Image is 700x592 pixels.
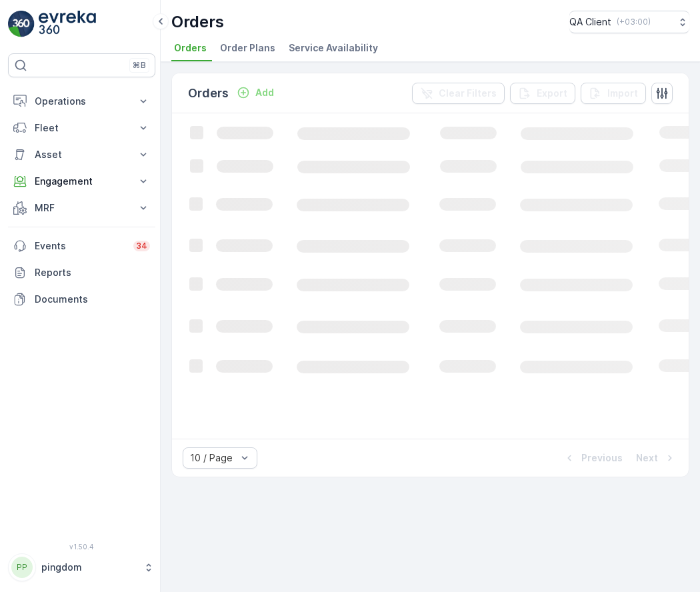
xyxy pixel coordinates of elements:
[8,11,35,37] img: logo
[8,543,155,551] span: v 1.50.4
[8,115,155,141] button: Fleet
[231,85,279,101] button: Add
[635,450,678,466] button: Next
[289,41,378,55] span: Service Availability
[569,11,689,33] button: QA Client(+03:00)
[569,15,611,29] p: QA Client
[617,17,651,27] p: ( +03:00 )
[8,286,155,313] a: Documents
[439,87,497,100] p: Clear Filters
[174,41,207,55] span: Orders
[35,175,129,188] p: Engagement
[8,553,155,581] button: PPpingdom
[636,451,658,465] p: Next
[8,88,155,115] button: Operations
[510,83,575,104] button: Export
[41,561,137,574] p: pingdom
[35,239,125,253] p: Events
[8,141,155,168] button: Asset
[8,168,155,195] button: Engagement
[537,87,567,100] p: Export
[412,83,505,104] button: Clear Filters
[35,121,129,135] p: Fleet
[35,148,129,161] p: Asset
[581,83,646,104] button: Import
[11,557,33,578] div: PP
[8,195,155,221] button: MRF
[136,241,147,251] p: 34
[255,86,274,99] p: Add
[171,11,224,33] p: Orders
[133,60,146,71] p: ⌘B
[35,95,129,108] p: Operations
[35,293,150,306] p: Documents
[581,451,623,465] p: Previous
[607,87,638,100] p: Import
[8,259,155,286] a: Reports
[39,11,96,37] img: logo_light-DOdMpM7g.png
[35,266,150,279] p: Reports
[561,450,624,466] button: Previous
[220,41,275,55] span: Order Plans
[188,84,229,103] p: Orders
[35,201,129,215] p: MRF
[8,233,155,259] a: Events34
